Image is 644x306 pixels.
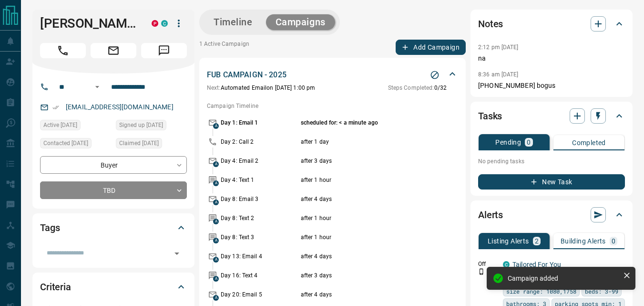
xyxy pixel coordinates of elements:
h2: Alerts [478,207,503,222]
a: Tailored For You [512,261,561,268]
span: A [213,257,219,263]
p: after 1 hour [301,176,430,184]
div: Sun Dec 15 2019 [116,120,187,133]
p: 8:36 am [DATE] [478,71,519,78]
span: A [213,123,219,129]
div: Notes [478,12,625,35]
span: Active [DATE] [43,120,77,130]
p: Day 8: Text 3 [221,233,298,242]
button: Timeline [204,14,262,30]
button: Stop Campaign [428,68,442,82]
span: Claimed [DATE] [119,138,159,148]
p: Day 1: Email 1 [221,118,298,127]
p: na [478,53,625,63]
p: Day 16: Text 4 [221,271,298,280]
a: [EMAIL_ADDRESS][DOMAIN_NAME] [66,103,174,111]
button: Open [170,247,184,260]
h2: Notes [478,16,503,32]
button: Campaigns [266,14,335,30]
span: Contacted [DATE] [43,138,88,148]
span: Next: [207,84,221,91]
p: after 4 days [301,195,430,203]
p: [PHONE_NUMBER] bogus [478,81,625,91]
p: 0 [527,139,531,146]
span: A [213,219,219,224]
h1: [PERSON_NAME] [40,16,137,31]
p: after 3 days [301,271,430,280]
p: Completed [572,139,606,146]
p: after 1 hour [301,214,430,222]
p: Day 8: Text 2 [221,214,298,222]
p: 2 [535,238,539,244]
button: New Task [478,174,625,190]
span: Steps Completed: [388,84,434,91]
div: Campaign added [508,274,619,282]
p: 2:12 pm [DATE] [478,44,519,51]
span: A [213,200,219,205]
span: Email [91,43,136,58]
div: Buyer [40,156,187,174]
div: Fri May 08 2020 [40,138,111,151]
p: Day 20: Email 5 [221,290,298,299]
span: A [213,238,219,243]
p: No pending tasks [478,154,625,169]
span: Call [40,43,86,58]
button: Open [92,81,103,93]
button: Add Campaign [396,40,466,55]
h2: Tasks [478,108,502,124]
div: property.ca [152,20,158,27]
p: Day 2: Call 2 [221,137,298,146]
div: Criteria [40,275,187,298]
div: Fri May 08 2020 [116,138,187,151]
p: FUB CAMPAIGN - 2025 [207,69,286,81]
div: condos.ca [503,261,510,268]
p: after 4 days [301,290,430,299]
span: A [213,161,219,167]
p: Campaign Timeline [207,102,458,110]
p: Pending [495,139,521,146]
h2: Criteria [40,279,71,295]
svg: Email Verified [52,104,59,111]
p: Day 4: Text 1 [221,176,298,184]
div: Alerts [478,203,625,226]
span: A [213,276,219,282]
p: Off [478,260,497,268]
p: Automated Email on [DATE] 1:00 pm [207,84,315,92]
p: scheduled for: < a minute ago [301,118,430,127]
div: TBD [40,181,187,199]
p: after 4 days [301,252,430,261]
p: Day 4: Email 2 [221,157,298,165]
p: after 3 days [301,157,430,165]
p: 0 / 32 [388,84,447,92]
div: Mon Jan 06 2025 [40,120,111,133]
p: Day 13: Email 4 [221,252,298,261]
div: condos.ca [161,20,168,27]
p: Listing Alerts [488,238,529,244]
p: Building Alerts [561,238,606,244]
div: Tags [40,216,187,239]
p: 1 Active Campaign [199,40,249,55]
span: A [213,180,219,186]
div: FUB CAMPAIGN - 2025Stop CampaignNext:Automated Emailon [DATE] 1:00 pmSteps Completed:0/32 [207,67,458,94]
div: Tasks [478,105,625,127]
h2: Tags [40,220,60,235]
p: 0 [612,238,615,244]
span: Signed up [DATE] [119,120,163,130]
svg: Push Notification Only [478,268,485,275]
span: Message [141,43,187,58]
p: Day 8: Email 3 [221,195,298,203]
p: after 1 hour [301,233,430,242]
p: after 1 day [301,137,430,146]
span: A [213,295,219,301]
